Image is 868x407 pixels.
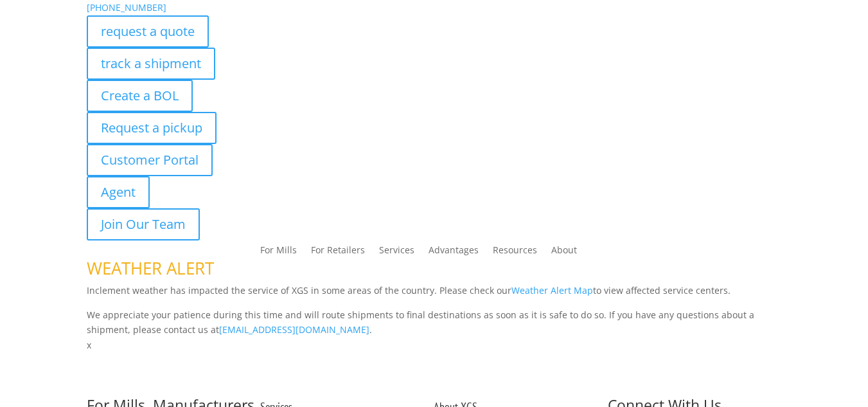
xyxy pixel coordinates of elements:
p: We appreciate your patience during this time and will route shipments to final destinations as so... [87,307,781,338]
span: WEATHER ALERT [87,257,214,280]
a: [EMAIL_ADDRESS][DOMAIN_NAME] [219,323,369,336]
a: Weather Alert Map [511,284,593,296]
a: About [551,246,577,260]
a: Resources [493,246,537,260]
a: Agent [87,176,150,208]
a: Customer Portal [87,144,213,176]
h1: Contact Us [87,353,781,379]
a: Join Our Team [87,208,200,240]
a: Request a pickup [87,112,217,144]
a: request a quote [87,15,209,48]
p: Complete the form below and a member of our team will be in touch within 24 hours. [87,379,781,394]
a: For Retailers [311,246,365,260]
a: Services [379,246,414,260]
a: track a shipment [87,48,215,80]
a: For Mills [260,246,297,260]
a: Advantages [429,246,479,260]
p: x [87,338,781,353]
p: Inclement weather has impacted the service of XGS in some areas of the country. Please check our ... [87,283,781,307]
a: Create a BOL [87,80,193,112]
a: [PHONE_NUMBER] [87,1,166,14]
